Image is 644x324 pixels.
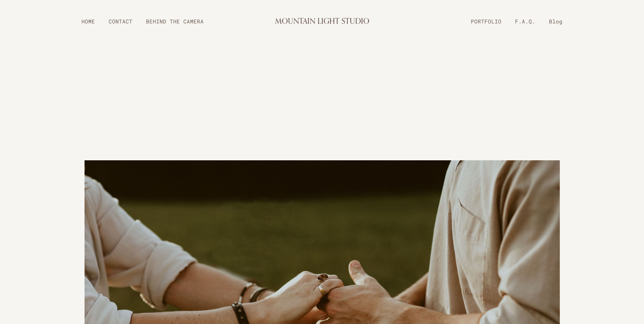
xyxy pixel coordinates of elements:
[275,12,369,31] a: MOUNTAIN LIGHT STUDIO
[75,15,102,27] a: HOME
[464,15,508,27] a: PORTFOLIO
[139,15,210,27] a: BEHIND THE CAMERA
[102,15,139,27] a: CONTACT
[542,15,569,27] a: Blog
[508,15,542,27] a: F.A.Q.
